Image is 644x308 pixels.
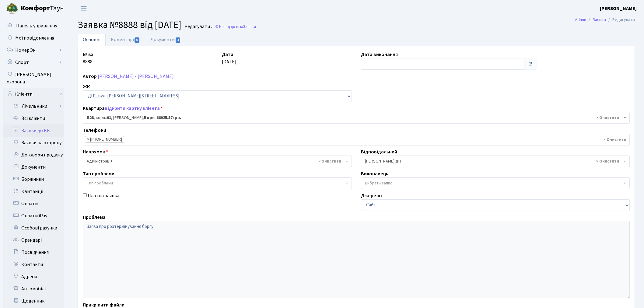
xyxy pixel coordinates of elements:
[83,214,106,221] label: Проблема
[83,170,114,177] label: Тип проблеми
[3,295,64,307] a: Щоденник
[6,2,18,15] img: logo.png
[361,51,398,58] label: Дата виконання
[83,73,97,80] label: Автор
[3,112,64,124] a: Всі клієнти
[222,51,233,58] label: Дата
[83,105,163,112] label: Квартира
[606,16,635,23] li: Редагувати
[575,16,586,23] a: Admin
[83,112,630,124] span: <b>Б28</b>, корп.: <b>01</b>, Забігай Любов Сергіївна, <b>Борг: 66925.57грн.</b>
[3,149,64,161] a: Договори продажу
[3,44,64,56] a: НомерОк
[365,180,392,186] span: Вибрати запис
[183,24,212,30] small: Редагувати .
[3,56,64,68] a: Спорт
[144,115,181,121] b: Борг: 66925.57грн.
[361,156,630,167] span: Сомова О.П. ДП
[7,100,64,112] a: Лічильники
[3,32,64,44] a: Мої повідомлення
[145,33,186,46] a: Документи
[3,173,64,185] a: Боржники
[78,18,181,32] span: Заявка №8888 від [DATE]
[600,5,637,12] a: [PERSON_NAME]
[83,83,90,90] label: ЖК
[318,158,341,164] span: Видалити всі елементи
[3,283,64,295] a: Автомобілі
[3,210,64,222] a: Оплати iPay
[361,170,388,177] label: Виконавець
[3,161,64,173] a: Документи
[243,24,256,30] span: Заявки
[135,37,139,43] span: 0
[83,127,106,134] label: Телефони
[106,33,145,46] a: Коментарі
[604,137,626,143] span: Видалити всі елементи
[566,13,644,26] nav: breadcrumb
[176,37,180,43] span: 1
[85,136,124,143] li: 096-573-99-39
[3,246,64,258] a: Посвідчення
[217,51,356,70] div: [DATE]
[3,68,64,88] a: [PERSON_NAME] охорона
[596,158,619,164] span: Видалити всі елементи
[3,137,64,149] a: Заявки на охорону
[3,198,64,210] a: Оплати
[83,51,95,58] label: № вх.
[107,115,111,121] b: 01
[87,115,94,121] b: Б28
[3,271,64,283] a: Адреси
[596,115,619,121] span: Видалити всі елементи
[78,51,217,70] div: 8888
[87,158,344,164] span: Адміністрація
[87,136,89,142] span: ×
[593,16,606,23] a: Заявки
[88,192,119,199] label: Платна заявка
[21,3,50,13] b: Комфорт
[3,234,64,246] a: Орендарі
[21,3,64,14] span: Таун
[3,20,64,32] a: Панель управління
[83,156,352,167] span: Адміністрація
[361,192,382,199] label: Джерело
[87,115,622,121] span: <b>Б28</b>, корп.: <b>01</b>, Забігай Любов Сергіївна, <b>Борг: 66925.57грн.</b>
[3,258,64,271] a: Контакти
[105,105,160,112] a: Відкрити картку клієнта
[83,148,108,156] label: Напрямок
[83,221,630,298] textarea: Заява про розтермінування боргу
[15,35,54,41] span: Мої повідомлення
[215,24,256,30] a: Назад до всіхЗаявки
[87,180,113,186] span: Тип проблеми
[3,88,64,100] a: Клієнти
[78,33,106,46] a: Основні
[3,124,64,137] a: Заявки до КК
[98,73,174,80] a: [PERSON_NAME] - [PERSON_NAME]
[3,222,64,234] a: Особові рахунки
[365,158,622,164] span: Сомова О.П. ДП
[76,3,91,13] button: Переключити навігацію
[16,23,57,29] span: Панель управління
[3,185,64,198] a: Квитанції
[361,148,397,156] label: Відповідальний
